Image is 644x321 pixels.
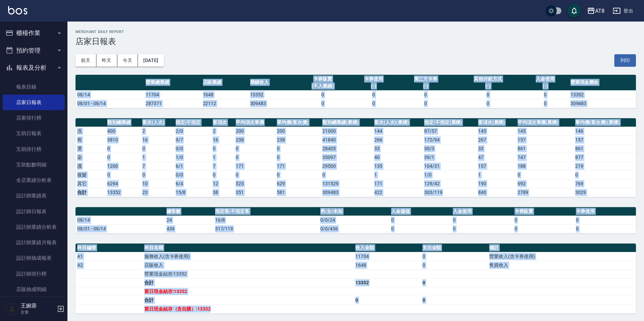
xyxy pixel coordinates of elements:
[476,162,516,170] td: 157
[319,224,389,233] td: 0/0/436
[211,170,234,179] td: 0
[574,153,636,162] td: 877
[143,304,354,313] td: 當日現金結存（含自購）:13352
[76,261,143,269] td: A2
[275,162,321,170] td: 171
[174,188,211,197] td: 15/8
[3,141,65,157] a: 互助排行榜
[3,172,65,188] a: 全店業績分析表
[569,99,636,108] td: 309483
[321,162,372,170] td: 29500
[352,75,396,83] div: 卡券使用
[422,179,476,188] td: 129 / 42
[275,135,321,144] td: 238
[275,118,321,127] th: 單均價(客次價)
[76,244,143,252] th: 科目編號
[234,118,275,127] th: 平均項次單價
[275,153,321,162] td: 0
[476,170,516,179] td: 1
[76,188,106,197] td: 合計
[3,250,65,266] a: 設計師抽成報表
[174,179,211,188] td: 6 / 4
[422,135,476,144] td: 172 / 94
[354,261,421,269] td: 1648
[211,153,234,162] td: 1
[297,83,348,90] div: (不入業績)
[3,235,65,250] a: 設計師業績月報表
[3,110,65,126] a: 店家排行榜
[174,144,211,153] td: 0 / 0
[451,216,513,224] td: 0
[516,127,574,135] td: 145
[211,188,234,197] td: 38
[174,162,211,170] td: 6 / 1
[106,188,141,197] td: 13352
[350,90,397,99] td: 0
[513,207,575,216] th: 卡券販賣
[399,83,453,90] div: (-)
[516,135,574,144] td: 157
[584,4,607,18] button: AT8
[143,278,354,287] td: 合計
[76,30,636,34] h2: Merchant Daily Report
[248,90,296,99] td: 13352
[106,118,141,127] th: 類別總業績
[516,153,574,162] td: 747
[21,309,55,315] p: 主管
[476,153,516,162] td: 47
[389,224,451,233] td: 0
[3,188,65,203] a: 設計師業績表
[319,216,389,224] td: 0/0/24
[516,188,574,197] td: 2789
[516,118,574,127] th: 平均項次單價(累積)
[213,207,319,216] th: 指定客/不指定客
[422,118,476,127] th: 指定/不指定(累積)
[234,144,275,153] td: 0
[373,179,422,188] td: 171
[76,54,96,67] button: 前天
[373,135,422,144] td: 266
[141,153,174,162] td: 1
[3,219,65,235] a: 設計師業績分析表
[76,252,143,261] td: A1
[488,261,636,269] td: 售貨收入
[174,118,211,127] th: 指定/不指定
[3,157,65,172] a: 互助點數明細
[516,170,574,179] td: 0
[574,118,636,127] th: 單均價(客次價)(累積)
[516,162,574,170] td: 188
[174,135,211,144] td: 9 / 7
[422,127,476,135] td: 87 / 57
[3,59,65,76] button: 報表及分析
[234,135,275,144] td: 238
[106,179,141,188] td: 6294
[321,179,372,188] td: 131529
[321,153,372,162] td: 35097
[76,118,636,197] table: a dense table
[141,144,174,153] td: 0
[421,278,488,287] td: 0
[76,170,106,179] td: 接髮
[476,144,516,153] td: 33
[451,207,513,216] th: 入金使用
[201,75,248,91] th: 店販業績
[354,244,421,252] th: 收入金額
[76,135,106,144] td: 剪
[567,4,581,18] button: save
[454,99,521,108] td: 0
[422,188,476,197] td: 303/119
[275,179,321,188] td: 629
[522,90,569,99] td: 0
[422,144,476,153] td: 30 / 3
[421,296,488,304] td: 0
[138,54,164,67] button: [DATE]
[574,207,636,216] th: 卡券使用
[234,127,275,135] td: 200
[141,170,174,179] td: 0
[165,207,213,216] th: 總客數
[321,118,372,127] th: 類別總業績(累積)
[422,170,476,179] td: 1 / 0
[213,216,319,224] td: 16/8
[106,153,141,162] td: 0
[275,144,321,153] td: 0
